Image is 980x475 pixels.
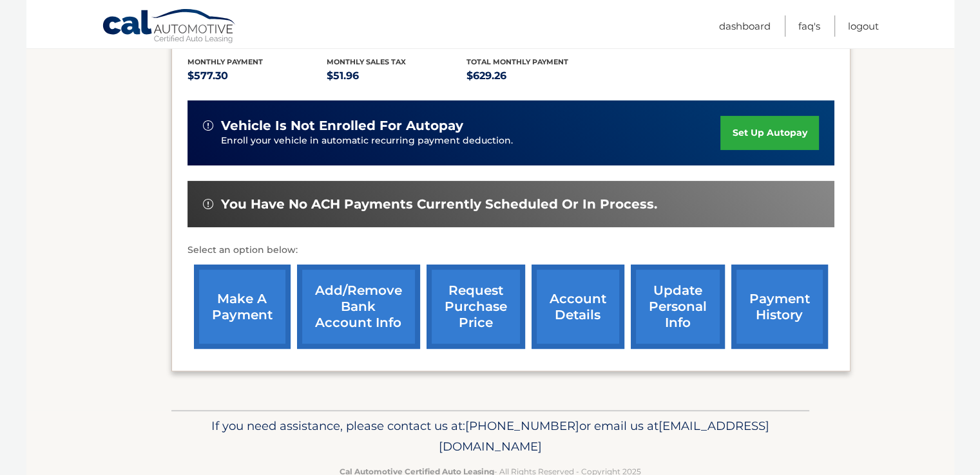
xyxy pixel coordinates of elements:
a: FAQ's [798,15,820,37]
p: Select an option below: [187,243,834,258]
span: vehicle is not enrolled for autopay [221,118,463,134]
span: [EMAIL_ADDRESS][DOMAIN_NAME] [439,418,769,454]
a: account details [532,265,624,349]
img: alert-white.svg [203,120,213,131]
span: You have no ACH payments currently scheduled or in process. [221,196,657,212]
p: $51.96 [327,67,466,85]
img: alert-white.svg [203,199,213,209]
a: Cal Automotive [102,8,237,46]
a: Add/Remove bank account info [297,265,420,349]
span: Monthly sales Tax [327,57,406,66]
a: make a payment [194,265,291,349]
p: $629.26 [466,67,606,85]
p: Enroll your vehicle in automatic recurring payment deduction. [221,134,721,148]
span: Total Monthly Payment [466,57,568,66]
a: payment history [731,265,828,349]
a: Logout [848,15,879,37]
span: Monthly Payment [187,57,263,66]
span: [PHONE_NUMBER] [465,418,579,433]
a: Dashboard [719,15,771,37]
p: If you need assistance, please contact us at: or email us at [180,416,801,457]
a: set up autopay [720,116,818,150]
p: $577.30 [187,67,327,85]
a: request purchase price [427,265,525,349]
a: update personal info [631,265,725,349]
